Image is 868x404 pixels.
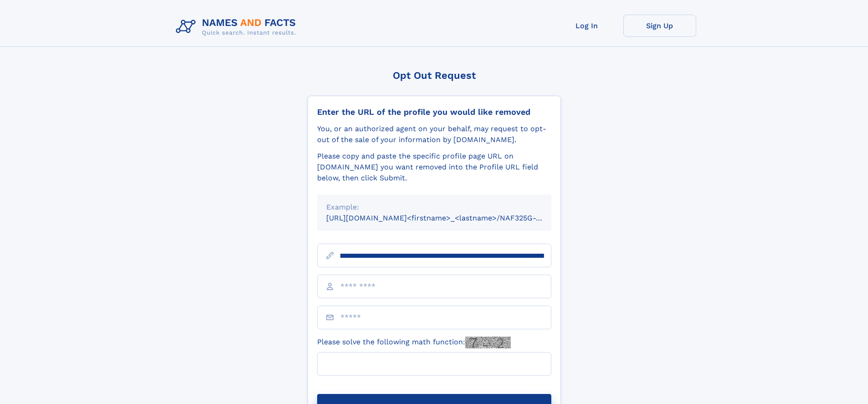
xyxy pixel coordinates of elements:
[317,107,551,117] div: Enter the URL of the profile you would like removed
[317,151,551,184] div: Please copy and paste the specific profile page URL on [DOMAIN_NAME] you want removed into the Pr...
[550,15,623,37] a: Log In
[317,123,551,145] div: You, or an authorized agent on your behalf, may request to opt-out of the sale of your informatio...
[317,337,511,348] label: Please solve the following math function:
[623,15,696,37] a: Sign Up
[326,202,542,213] div: Example:
[308,70,561,81] div: Opt Out Request
[326,214,569,222] small: [URL][DOMAIN_NAME]<firstname>_<lastname>/NAF325G-xxxxxxxx
[172,15,303,39] img: Logo Names and Facts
